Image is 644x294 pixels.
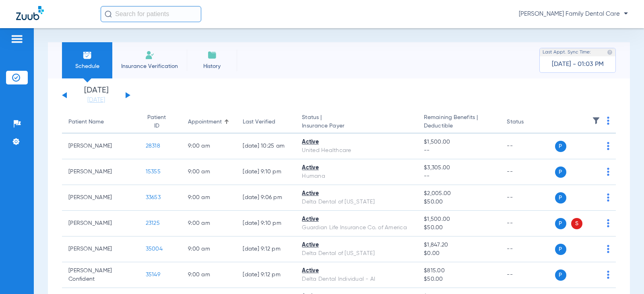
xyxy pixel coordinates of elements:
input: Search for patients [101,6,201,22]
span: P [555,244,566,255]
span: $815.00 [424,267,494,275]
div: Active [302,241,411,249]
span: $1,847.20 [424,241,494,249]
td: [PERSON_NAME] [62,185,139,211]
span: 33653 [146,195,161,200]
div: Appointment [188,118,222,126]
span: $3,305.00 [424,164,494,172]
span: P [555,141,566,152]
span: $1,500.00 [424,138,494,146]
span: Schedule [68,62,106,70]
span: 23125 [146,220,160,226]
span: Deductible [424,122,494,130]
td: [PERSON_NAME] [62,211,139,236]
img: Search Icon [105,10,112,18]
td: [PERSON_NAME] [62,159,139,185]
img: Manual Insurance Verification [145,50,155,60]
td: -- [500,185,555,211]
span: P [555,192,566,204]
span: $50.00 [424,198,494,206]
span: $1,500.00 [424,215,494,224]
div: Patient Name [68,118,133,126]
img: group-dot-blue.svg [607,142,609,150]
td: [PERSON_NAME] [62,134,139,159]
td: [DATE] 9:12 PM [236,262,295,288]
img: last sync help info [607,49,613,55]
div: Active [302,138,411,146]
span: Last Appt. Sync Time: [543,48,591,56]
a: [DATE] [72,96,120,104]
td: [DATE] 9:10 PM [236,159,295,185]
img: group-dot-blue.svg [607,271,609,279]
td: 9:00 AM [182,262,236,288]
div: United Healthcare [302,146,411,155]
span: -- [424,172,494,181]
span: -- [424,146,494,155]
span: $50.00 [424,275,494,284]
li: [DATE] [72,86,120,104]
span: P [555,218,566,229]
td: [DATE] 10:25 AM [236,134,295,159]
span: Insurance Verification [118,62,181,70]
div: Last Verified [243,118,275,126]
div: Last Verified [243,118,289,126]
div: Delta Dental of [US_STATE] [302,249,411,258]
span: [PERSON_NAME] Family Dental Care [519,10,628,18]
img: filter.svg [592,117,600,125]
img: group-dot-blue.svg [607,193,609,201]
td: [PERSON_NAME] [62,236,139,262]
span: S [571,218,582,229]
td: 9:00 AM [182,211,236,236]
td: 9:00 AM [182,185,236,211]
span: History [193,62,231,70]
div: Guardian Life Insurance Co. of America [302,224,411,232]
div: Patient ID [146,113,168,130]
img: Schedule [83,50,92,60]
span: Insurance Payer [302,122,411,130]
td: [PERSON_NAME] Confident [62,262,139,288]
img: hamburger-icon [10,34,23,44]
td: [DATE] 9:10 PM [236,211,295,236]
td: -- [500,134,555,159]
td: [DATE] 9:12 PM [236,236,295,262]
img: group-dot-blue.svg [607,245,609,253]
img: group-dot-blue.svg [607,219,609,227]
div: Active [302,215,411,224]
img: Zuub Logo [16,6,44,20]
img: group-dot-blue.svg [607,168,609,176]
span: 35004 [146,246,163,252]
span: P [555,167,566,178]
div: Patient Name [68,118,104,126]
div: Patient ID [146,113,175,130]
td: 9:00 AM [182,134,236,159]
div: Humana [302,172,411,181]
div: Delta Dental of [US_STATE] [302,198,411,206]
td: 9:00 AM [182,236,236,262]
img: group-dot-blue.svg [607,117,609,125]
span: $50.00 [424,224,494,232]
div: Active [302,267,411,275]
img: History [207,50,217,60]
div: Active [302,164,411,172]
div: Appointment [188,118,230,126]
span: 28318 [146,143,160,149]
th: Status [500,111,555,134]
span: P [555,269,566,281]
div: Delta Dental Individual - AI [302,275,411,284]
div: Active [302,189,411,198]
td: -- [500,262,555,288]
td: [DATE] 9:06 PM [236,185,295,211]
span: $2,005.00 [424,189,494,198]
span: 15355 [146,169,161,175]
span: [DATE] - 01:03 PM [552,60,604,68]
span: $0.00 [424,249,494,258]
td: -- [500,159,555,185]
td: 9:00 AM [182,159,236,185]
span: 35149 [146,272,160,278]
th: Remaining Benefits | [417,111,500,134]
td: -- [500,236,555,262]
th: Status | [295,111,417,134]
td: -- [500,211,555,236]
